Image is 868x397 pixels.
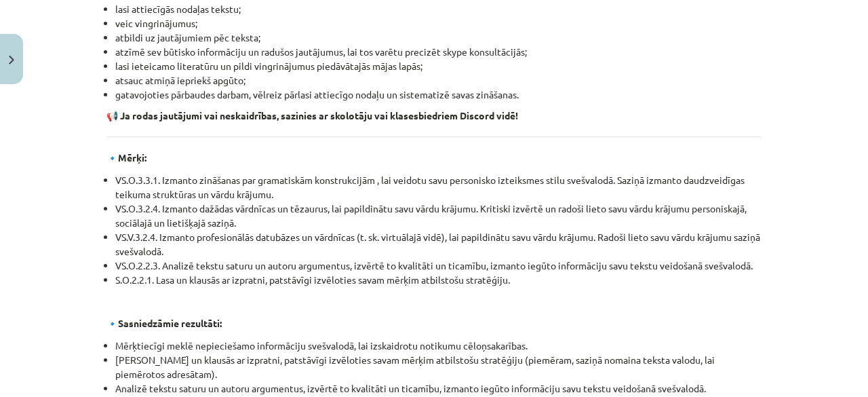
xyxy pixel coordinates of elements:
[106,316,762,330] p: 🔹
[115,339,762,353] li: Mērķtiecīgi meklē nepieciešamo informāciju svešvalodā, lai izskaidrotu notikumu cēloņsakarības.
[115,88,762,102] li: gatavojoties pārbaudes darbam, vēlreiz pārlasi attiecīgo nodaļu un sistematizē savas zināšanas.
[115,353,762,381] li: [PERSON_NAME] un klausās ar izpratni, patstāvīgi izvēloties savam mērķim atbilstošu stratēģiju (p...
[9,56,14,64] img: icon-close-lesson-0947bae3869378f0d4975bcd49f059093ad1ed9edebbc8119c70593378902aed.svg
[115,202,762,230] li: VS.O.3.2.4. Izmanto dažādas vārdnīcas un tēzaurus, lai papildinātu savu vārdu krājumu. Kritiski i...
[115,73,762,88] li: atsauc atmiņā iepriekš apgūto;
[115,16,762,31] li: veic vingrinājumus;
[115,381,762,396] li: Analizē tekstu saturu un autoru argumentus, izvērtē to kvalitāti un ticamību, izmanto iegūto info...
[115,273,762,287] li: S.O.2.2.1. Lasa un klausās ar izpratni, patstāvīgi izvēloties savam mērķim atbilstošu stratēģiju.
[115,2,762,16] li: lasi attiecīgās nodaļas tekstu;
[115,45,762,59] li: atzīmē sev būtisko informāciju un radušos jautājumus, lai tos varētu precizēt skype konsultācijās;
[115,259,762,273] li: VS.O.2.2.3. Analizē tekstu saturu un autoru argumentus, izvērtē to kvalitāti un ticamību, izmanto...
[115,173,762,202] li: VS.O.3.3.1. Izmanto zināšanas par gramatiskām konstrukcijām , lai veidotu savu personisko izteiks...
[106,109,518,121] strong: 📢 Ja rodas jautājumi vai neskaidrības, sazinies ar skolotāju vai klasesbiedriem Discord vidē!
[118,317,222,329] strong: Sasniedzāmie rezultāti:
[115,230,762,259] li: VS.V.3.2.4. Izmanto profesionālās datubāzes un vārdnīcas (t. sk. virtuālajā vidē), lai papildināt...
[106,151,762,165] p: 🔹
[118,151,146,164] strong: Mērķi:
[115,59,762,73] li: lasi ieteicamo literatūru un pildi vingrinājumus piedāvātajās mājas lapās;
[115,31,762,45] li: atbildi uz jautājumiem pēc teksta;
